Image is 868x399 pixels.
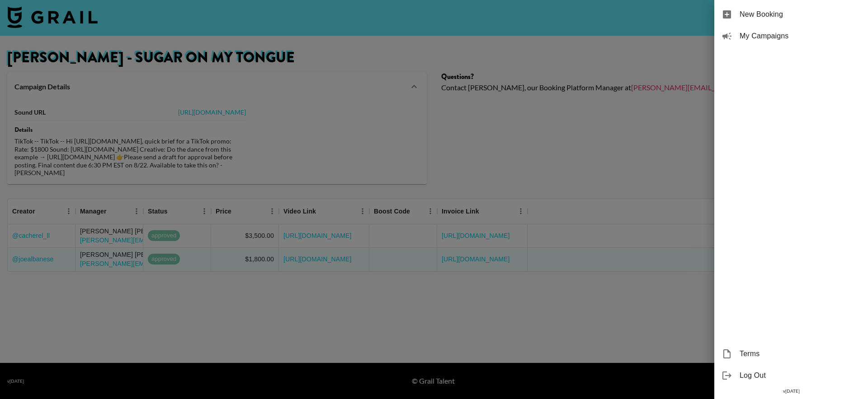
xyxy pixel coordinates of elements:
div: v [DATE] [714,386,868,396]
div: My Campaigns [714,25,868,47]
span: Log Out [740,370,861,381]
span: My Campaigns [740,31,861,42]
span: New Booking [740,9,861,20]
span: Terms [740,348,861,359]
iframe: Drift Widget Chat Controller [823,354,857,388]
div: Log Out [714,365,868,386]
div: New Booking [714,4,868,25]
div: Terms [714,343,868,365]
